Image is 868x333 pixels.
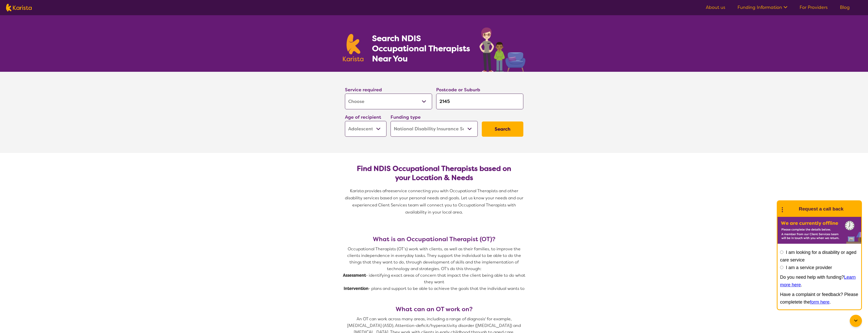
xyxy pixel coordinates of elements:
[344,286,368,291] strong: Intervention
[343,306,525,313] h3: What can an OT work on?
[350,188,385,194] span: Karista provides a
[482,121,523,137] button: Search
[810,300,829,305] a: form here
[706,4,725,10] a: About us
[385,188,393,194] span: free
[780,273,859,289] p: Do you need help with funding? .
[345,188,524,215] span: service connecting you with Occupational Therapists and other disability services based on your p...
[372,33,471,64] h1: Search NDIS Occupational Therapists Near You
[799,205,843,213] h1: Request a call back
[345,87,382,93] label: Service required
[343,34,364,61] img: Karista logo
[778,217,861,244] img: Karista offline chat form to request call back
[343,272,525,285] p: - identifying exact areas of concern that impact the client being able to do what they want
[343,273,366,278] strong: Assessment
[479,27,525,72] img: occupational-therapy
[840,4,850,10] a: Blog
[780,250,856,262] label: I am looking for a disability or aged care service
[345,114,381,120] label: Age of recipient
[343,285,525,292] p: - plans and support to be able to achieve the goals that the individual wants to
[436,94,523,109] input: Type
[786,204,796,214] img: Karista
[343,236,525,243] h3: What is an Occupational Therapist (OT)?
[436,87,480,93] label: Postcode or Suburb
[780,291,859,306] p: Have a complaint or feedback? Please completete the .
[6,4,32,11] img: Karista logo
[737,4,787,10] a: Funding Information
[391,114,421,120] label: Funding type
[800,4,828,10] a: For Providers
[343,246,525,272] p: Occupational Therapists (OT’s) work with clients, as well as their families, to improve the clien...
[786,265,832,270] label: I am a service provider
[349,164,519,182] h2: Find NDIS Occupational Therapists based on your Location & Needs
